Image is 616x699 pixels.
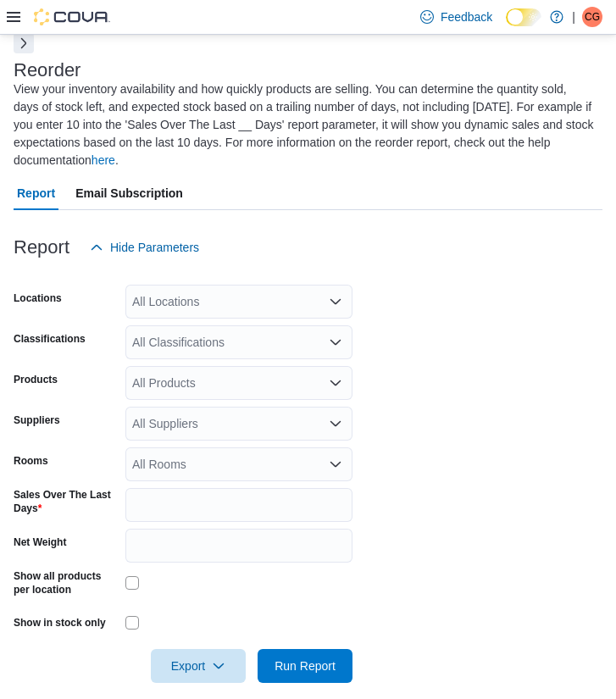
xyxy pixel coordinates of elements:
[14,80,594,169] div: View your inventory availability and how quickly products are selling. You can determine the quan...
[14,413,60,427] label: Suppliers
[506,8,541,26] input: Dark Mode
[14,454,48,468] label: Rooms
[17,176,55,210] span: Report
[151,649,246,683] button: Export
[14,237,69,258] h3: Report
[110,239,199,256] span: Hide Parameters
[329,417,342,430] button: Open list of options
[275,657,336,674] span: Run Report
[329,295,342,308] button: Open list of options
[14,488,119,515] label: Sales Over The Last Days
[14,569,119,596] label: Show all products per location
[161,649,236,683] span: Export
[83,230,206,264] button: Hide Parameters
[441,8,492,25] span: Feedback
[34,8,110,25] img: Cova
[14,373,58,386] label: Products
[14,535,66,549] label: Net Weight
[582,7,602,27] div: Clayton G
[14,291,62,305] label: Locations
[14,616,106,630] label: Show in stock only
[92,153,115,167] a: here
[14,60,80,80] h3: Reorder
[329,376,342,390] button: Open list of options
[585,7,600,27] span: CG
[572,7,575,27] p: |
[14,33,34,53] button: Next
[258,649,352,683] button: Run Report
[329,458,342,471] button: Open list of options
[14,332,86,346] label: Classifications
[75,176,183,210] span: Email Subscription
[506,26,507,27] span: Dark Mode
[329,336,342,349] button: Open list of options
